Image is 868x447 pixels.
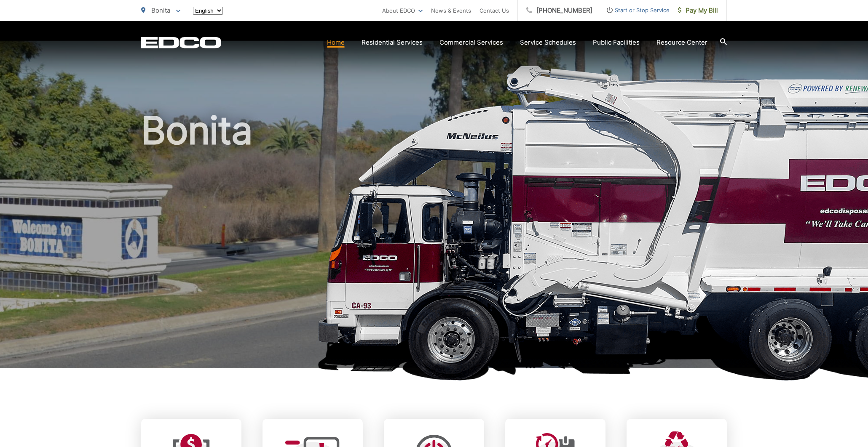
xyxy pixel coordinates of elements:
span: Pay My Bill [678,5,718,16]
a: Home [327,37,345,48]
a: Service Schedules [520,37,576,48]
a: Residential Services [362,37,423,48]
a: Public Facilities [593,37,640,48]
a: Resource Center [656,37,707,48]
a: News & Events [431,5,471,16]
a: Contact Us [480,5,509,16]
a: Commercial Services [439,37,503,48]
a: About EDCO [382,5,423,16]
a: EDCD logo. Return to the homepage. [141,37,221,48]
h1: Bonita [141,109,727,376]
select: Select a language [193,7,223,15]
span: Bonita [151,6,170,14]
